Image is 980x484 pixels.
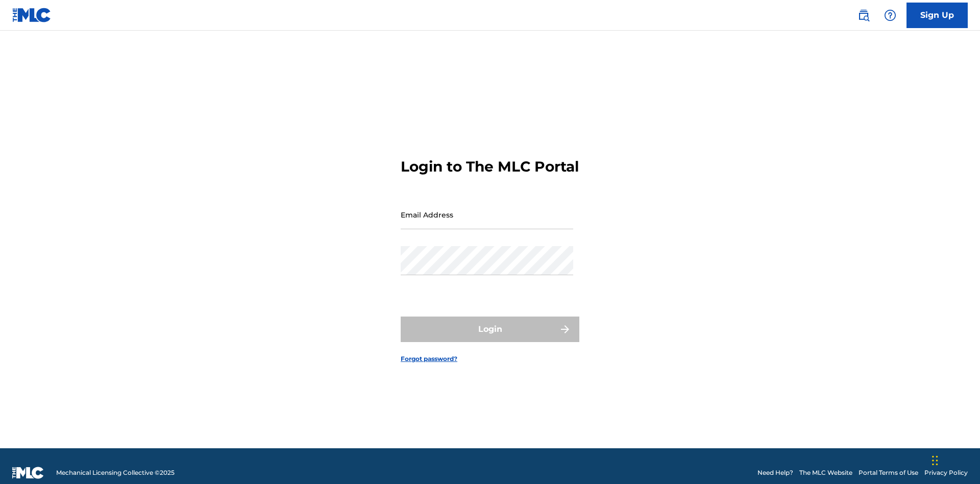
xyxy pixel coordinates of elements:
a: Privacy Policy [924,468,968,477]
h3: Login to The MLC Portal [401,158,579,176]
a: Public Search [853,5,874,26]
a: The MLC Website [799,468,852,477]
img: MLC Logo [12,8,52,22]
a: Sign Up [906,3,968,28]
img: logo [12,467,44,479]
span: Mechanical Licensing Collective © 2025 [56,468,175,477]
img: search [857,9,870,21]
iframe: Chat Widget [929,435,980,484]
a: Portal Terms of Use [859,468,918,477]
div: Drag [932,445,938,476]
img: help [884,9,896,21]
div: Help [880,5,900,26]
a: Need Help? [757,468,793,477]
a: Forgot password? [401,354,457,364]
